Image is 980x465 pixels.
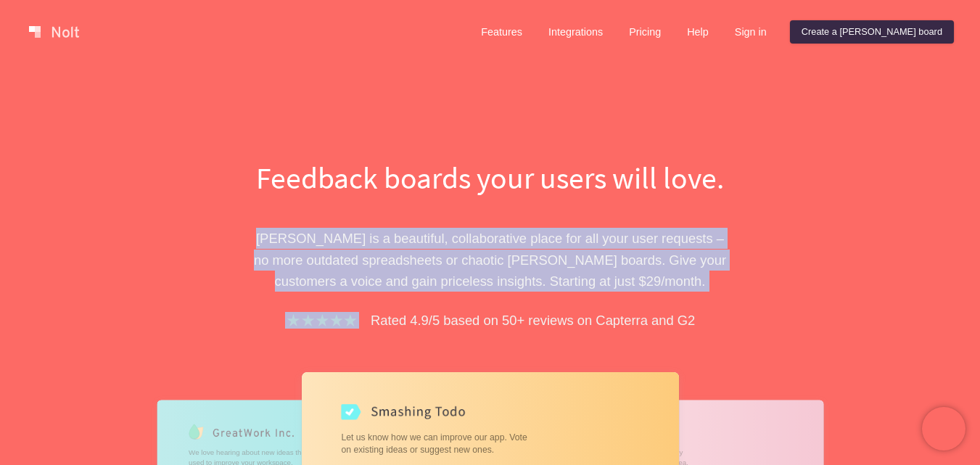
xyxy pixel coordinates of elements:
[922,407,965,450] iframe: Chatra live chat
[285,312,359,329] img: stars.b067e34983.png
[469,20,534,44] a: Features
[675,20,720,44] a: Help
[537,20,614,44] a: Integrations
[617,20,672,44] a: Pricing
[371,310,695,331] p: Rated 4.9/5 based on 50+ reviews on Capterra and G2
[240,228,741,292] p: [PERSON_NAME] is a beautiful, collaborative place for all your user requests – no more outdated s...
[790,20,954,44] a: Create a [PERSON_NAME] board
[723,20,778,44] a: Sign in
[240,157,741,199] h1: Feedback boards your users will love.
